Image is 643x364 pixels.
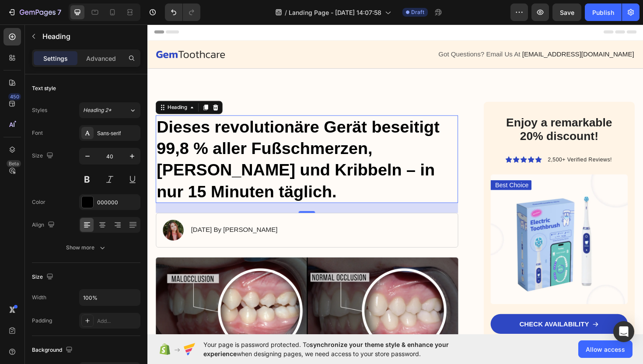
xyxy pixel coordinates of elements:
[560,9,574,16] span: Save
[57,7,61,17] p: 7
[32,84,56,92] div: Text style
[97,129,138,137] div: Sans-serif
[16,208,38,230] img: gempages_432750572815254551-5bd19a03-1671-4143-86b7-bde027ed01d1.webp
[424,141,492,147] span: 2,500+ Verified Reviews!
[363,160,509,297] img: gempages_432750572815254551-0d7e7525-506e-417f-9cca-36dbc4333d8d.webp
[32,106,47,114] div: Styles
[289,8,381,17] span: Landing Page - [DATE] 14:07:58
[7,160,21,167] div: Beta
[66,243,107,252] div: Show more
[32,240,140,255] button: Show more
[613,321,634,342] div: Open Intercom Messenger
[203,341,449,357] span: synchronize your theme style & enhance your experience
[586,345,625,354] span: Allow access
[9,248,329,354] img: gempages_432750572815254551-7bf9e89b-4579-4473-9272-fb5c458f7165.webp
[585,3,622,21] button: Publish
[32,344,74,356] div: Background
[10,98,328,189] p: Dieses revolutionäre Gerät beseitigt 99,8 % aller Fußschmerzen, [PERSON_NAME] und Kribbeln – in n...
[32,219,56,231] div: Align
[80,290,140,305] input: Auto
[10,84,328,91] p: Advertorial
[32,198,45,206] div: Color
[308,28,395,36] span: Got Questions? Email Us At
[32,150,55,162] div: Size
[32,129,43,137] div: Font
[363,308,509,329] a: CHECK AVAILABILITY
[397,28,515,36] span: [EMAIL_ADDRESS][DOMAIN_NAME]
[368,167,404,175] p: Best Choice
[97,317,138,325] div: Add...
[83,106,112,114] span: Heading 2*
[32,317,52,325] div: Padding
[285,8,287,17] span: /
[32,294,46,301] div: Width
[20,85,44,93] div: Heading
[578,340,633,358] button: Allow access
[8,93,21,100] div: 450
[203,340,483,358] span: Your page is password protected. To when designing pages, we need access to your store password.
[43,54,68,63] p: Settings
[394,314,468,323] p: CHECK AVAILABILITY
[42,31,137,42] p: Heading
[552,3,581,21] button: Save
[165,3,200,21] div: Undo/Redo
[32,271,55,283] div: Size
[97,199,138,206] div: 000000
[592,8,614,17] div: Publish
[411,8,424,16] span: Draft
[3,3,65,21] button: 7
[86,54,116,63] p: Advanced
[9,97,329,190] h1: Rich Text Editor. Editing area: main
[79,102,140,118] button: Heading 2*
[46,214,138,223] p: [DATE] By [PERSON_NAME]
[147,24,643,335] iframe: Design area
[367,97,505,128] h2: Enjoy a remarkable 20% discount!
